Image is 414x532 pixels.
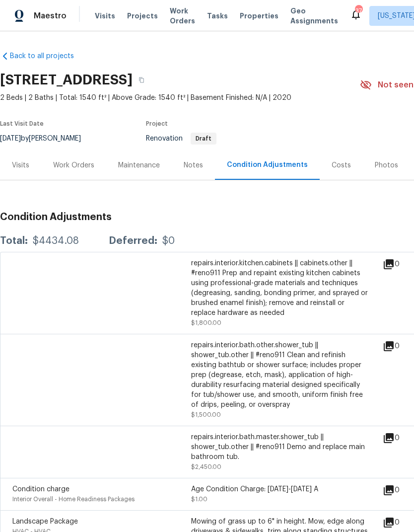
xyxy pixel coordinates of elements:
[191,320,221,326] span: $1,800.00
[12,518,78,525] span: Landscape Package
[146,121,168,127] span: Project
[240,11,278,21] span: Properties
[170,6,195,26] span: Work Orders
[33,236,79,246] div: $4434.08
[118,160,160,170] div: Maintenance
[12,160,29,170] div: Visits
[133,71,150,89] button: Copy Address
[192,136,215,142] span: Draft
[191,340,370,410] div: repairs.interior.bath.other.shower_tub || shower_tub.other || #reno911 Clean and refinish existin...
[34,11,67,21] span: Maestro
[332,160,351,170] div: Costs
[191,412,221,418] span: $1,500.00
[146,135,216,142] span: Renovation
[53,160,94,170] div: Work Orders
[127,11,158,21] span: Projects
[227,160,308,170] div: Condition Adjustments
[95,11,115,21] span: Visits
[109,236,157,246] div: Deferred:
[12,496,135,502] span: Interior Overall - Home Readiness Packages
[162,236,175,246] div: $0
[290,6,338,26] span: Geo Assignments
[355,6,362,16] div: 37
[191,432,370,462] div: repairs.interior.bath.master.shower_tub || shower_tub.other || #reno911 Demo and replace main bat...
[191,464,221,470] span: $2,450.00
[375,160,398,170] div: Photos
[184,160,203,170] div: Notes
[12,486,69,493] span: Condition charge
[191,258,370,318] div: repairs.interior.kitchen.cabinets || cabinets.other || #reno911 Prep and repaint existing kitchen...
[191,496,207,502] span: $1.00
[191,484,370,494] div: Age Condition Charge: [DATE]-[DATE] A
[207,12,228,19] span: Tasks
